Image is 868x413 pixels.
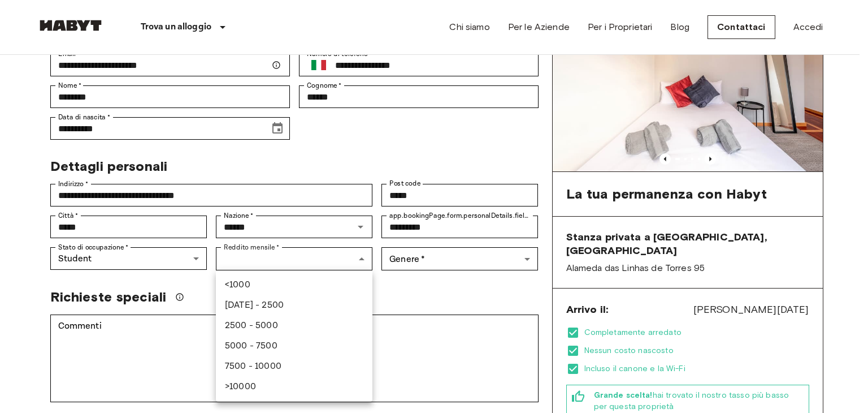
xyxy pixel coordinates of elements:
li: [DATE] - 2500 [216,295,372,316]
li: 7500 - 10000 [216,356,372,377]
li: >10000 [216,377,372,397]
li: <1000 [216,275,372,295]
li: 2500 - 5000 [216,316,372,336]
li: 5000 - 7500 [216,336,372,356]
